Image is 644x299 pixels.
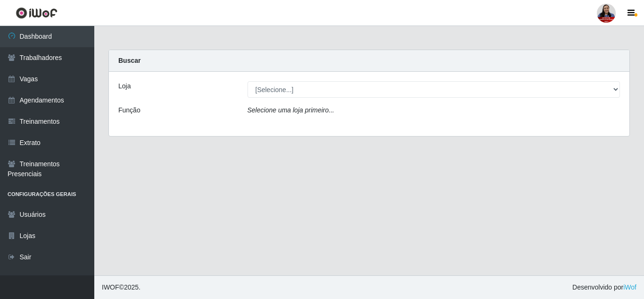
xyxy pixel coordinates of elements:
label: Função [118,105,140,115]
a: iWof [623,283,636,291]
span: Desenvolvido por [572,282,636,292]
span: IWOF [102,283,119,291]
label: Loja [118,81,131,91]
strong: Buscar [118,57,140,64]
img: CoreUI Logo [16,7,58,19]
span: © 2025 . [102,282,140,292]
i: Selecione uma loja primeiro... [248,106,334,114]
